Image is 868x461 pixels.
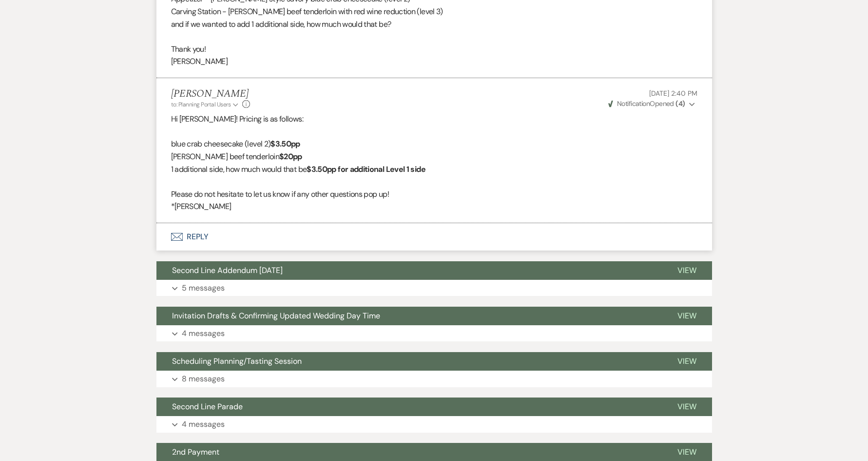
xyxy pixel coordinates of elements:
[156,398,662,416] button: Second Line Parade
[675,99,685,108] strong: ( 4 )
[677,401,696,412] span: View
[156,371,712,387] button: 8 messages
[182,327,225,340] p: 4 messages
[156,280,712,296] button: 5 messages
[270,139,300,149] strong: $3.50pp
[677,447,696,457] span: View
[662,307,712,325] button: View
[171,139,271,149] span: blue crab cheesecake (level 2)
[649,89,697,98] span: [DATE] 2:40 PM
[171,151,279,162] span: [PERSON_NAME] beef tenderloin
[279,151,302,162] strong: $20pp
[171,113,697,126] p: Hi [PERSON_NAME]! Pricing is as follows:
[662,261,712,280] button: View
[172,265,283,275] span: Second Line Addendum [DATE]
[607,99,697,109] button: NotificationOpened (4)
[171,55,697,68] p: [PERSON_NAME]
[662,352,712,371] button: View
[171,18,697,31] p: and if we wanted to add 1 additional side, how much would that be?
[677,311,696,321] span: View
[171,101,231,108] span: to: Planning Portal Users
[172,447,219,457] span: 2nd Payment
[156,223,712,251] button: Reply
[307,164,425,174] strong: $3.50pp for additional Level 1 side
[617,99,650,108] span: Notification
[171,200,697,213] p: *[PERSON_NAME]
[677,356,696,366] span: View
[608,99,685,108] span: Opened
[677,265,696,275] span: View
[662,398,712,416] button: View
[156,307,662,325] button: Invitation Drafts & Confirming Updated Wedding Day Time
[171,188,697,201] p: Please do not hesitate to let us know if any other questions pop up!
[171,43,697,56] p: Thank you!
[182,282,225,294] p: 5 messages
[182,418,225,431] p: 4 messages
[172,356,302,366] span: Scheduling Planning/Tasting Session
[171,88,251,100] h5: [PERSON_NAME]
[156,261,662,280] button: Second Line Addendum [DATE]
[172,311,380,321] span: Invitation Drafts & Confirming Updated Wedding Day Time
[156,416,712,433] button: 4 messages
[171,164,307,174] span: 1 additional side, how much would that be
[182,373,225,385] p: 8 messages
[171,100,240,109] button: to: Planning Portal Users
[171,5,697,18] p: Carving Station - [PERSON_NAME] beef tenderloin with red wine reduction (level 3)
[172,401,243,412] span: Second Line Parade
[156,352,662,371] button: Scheduling Planning/Tasting Session
[156,325,712,342] button: 4 messages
